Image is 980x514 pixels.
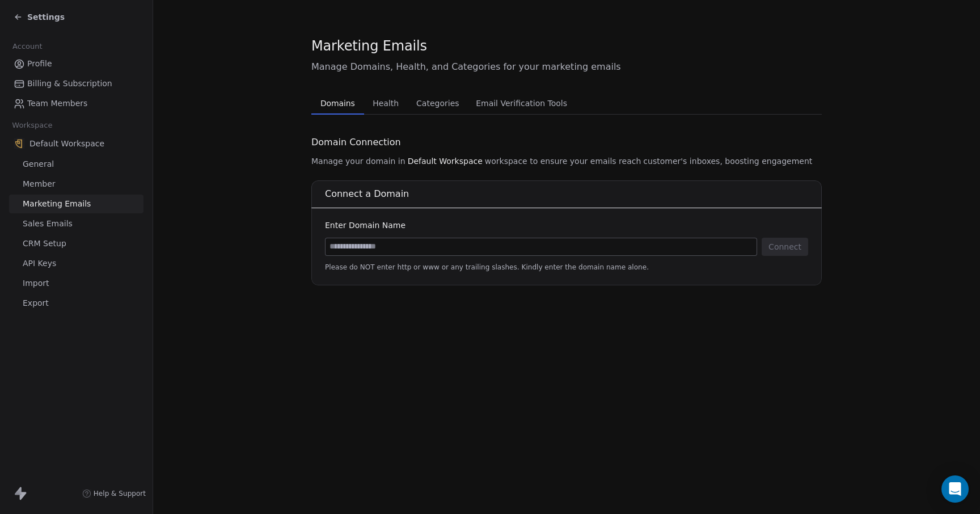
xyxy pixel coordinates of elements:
span: General [23,158,54,170]
span: Default Workspace [29,138,104,149]
span: Manage Domains, Health, and Categories for your marketing emails [311,60,822,74]
span: Manage your domain in [311,155,405,167]
span: Default Workspace [408,155,483,167]
span: Account [7,38,47,55]
span: Domain Connection [311,136,401,149]
span: API Keys [23,258,56,269]
span: CRM Setup [23,238,66,250]
button: Connect [762,238,808,256]
a: Sales Emails [9,214,143,233]
div: Open Intercom Messenger [941,475,969,503]
span: Settings [27,11,65,23]
span: Export [23,297,49,309]
img: juxe%20logo%202a.png [14,138,25,149]
span: Billing & Subscription [27,78,112,90]
span: Domains [316,95,360,111]
span: Marketing Emails [311,37,427,54]
span: Help & Support [94,489,146,498]
div: Enter Domain Name [325,220,808,231]
a: Marketing Emails [9,195,143,213]
span: Import [23,277,49,289]
span: customer's inboxes, boosting engagement [643,155,812,167]
span: Marketing Emails [23,198,91,210]
a: General [9,155,143,174]
span: workspace to ensure your emails reach [485,155,641,167]
a: Help & Support [82,489,146,498]
a: Billing & Subscription [9,74,143,93]
span: Team Members [27,98,87,109]
a: API Keys [9,254,143,273]
span: Please do NOT enter http or www or any trailing slashes. Kindly enter the domain name alone. [325,263,808,272]
a: Team Members [9,94,143,113]
a: Settings [14,11,65,23]
a: Member [9,175,143,193]
span: Workspace [7,117,57,134]
span: Sales Emails [23,218,73,230]
span: Connect a Domain [325,188,409,199]
a: Import [9,274,143,293]
a: Profile [9,54,143,73]
a: Export [9,294,143,313]
span: Email Verification Tools [471,95,572,111]
span: Categories [412,95,463,111]
a: CRM Setup [9,234,143,253]
span: Health [368,95,403,111]
span: Profile [27,58,52,70]
span: Member [23,178,56,190]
